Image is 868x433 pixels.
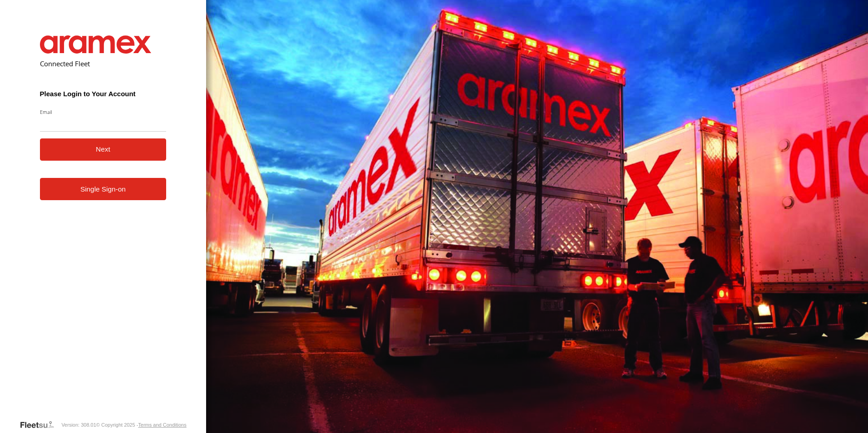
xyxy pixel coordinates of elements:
[61,422,96,428] div: Version: 308.01
[40,59,167,68] h2: Connected Fleet
[40,35,152,54] img: Aramex
[20,420,61,429] a: Visit our Website
[138,422,186,428] a: Terms and Conditions
[96,422,187,428] div: © Copyright 2025 -
[40,178,167,200] a: Single Sign-on
[40,108,167,115] label: Email
[40,138,167,161] button: Next
[40,90,167,98] h3: Please Login to Your Account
